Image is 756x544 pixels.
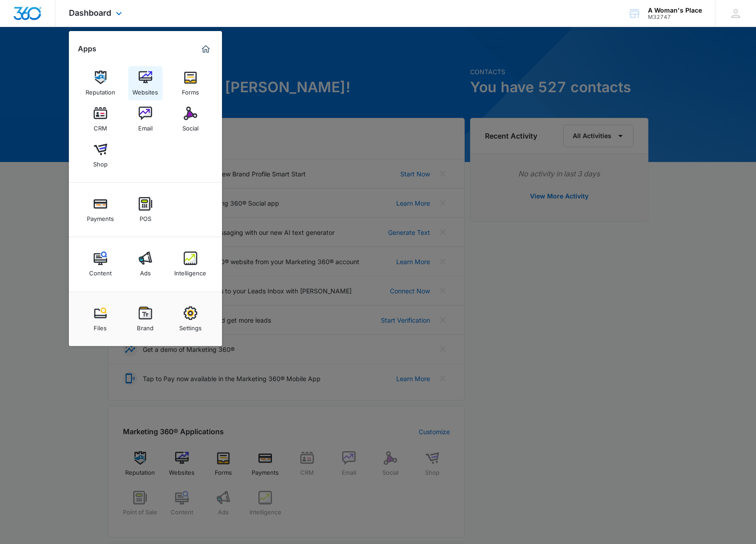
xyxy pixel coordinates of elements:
a: Content [83,247,118,281]
div: Shop [93,156,108,168]
div: CRM [94,120,107,132]
a: Websites [128,66,163,100]
a: Marketing 360® Dashboard [199,42,213,56]
div: account name [648,7,702,14]
div: Social [182,120,199,132]
a: CRM [83,102,118,136]
h2: Apps [78,45,96,53]
div: Intelligence [174,265,206,277]
div: Forms [182,84,199,96]
div: Content [89,265,112,277]
a: Social [173,102,208,136]
div: Websites [132,84,158,96]
a: Payments [83,193,118,227]
a: Settings [173,302,208,336]
a: Shop [83,138,118,172]
div: Files [94,320,107,332]
a: Forms [173,66,208,100]
a: Reputation [83,66,118,100]
a: Ads [128,247,163,281]
div: Ads [140,265,151,277]
div: POS [140,211,151,222]
div: Reputation [86,84,115,96]
a: Email [128,102,163,136]
div: Settings [179,320,202,332]
a: Intelligence [173,247,208,281]
div: Brand [137,320,154,332]
div: Payments [87,211,114,222]
a: POS [128,193,163,227]
a: Files [83,302,118,336]
div: account id [648,14,702,20]
div: Email [138,120,153,132]
span: Dashboard [69,8,111,18]
a: Brand [128,302,163,336]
